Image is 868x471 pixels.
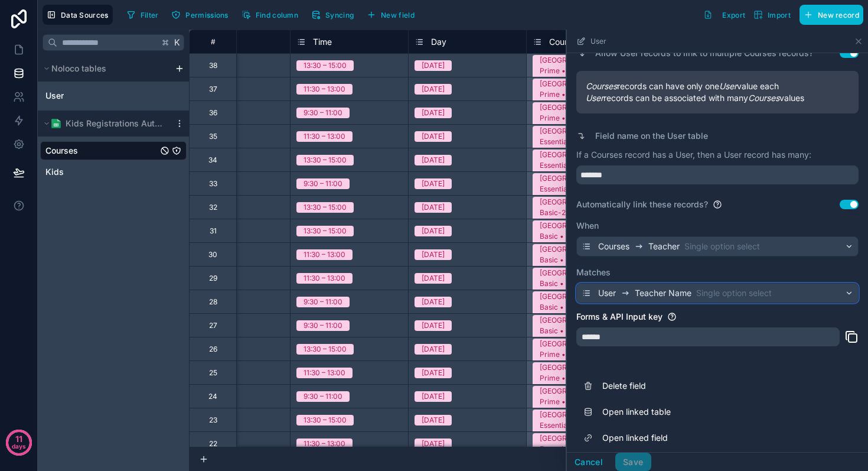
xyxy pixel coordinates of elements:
[12,438,26,454] p: days
[598,241,629,252] span: Courses
[167,6,232,24] button: Permissions
[43,5,113,25] button: Data Sources
[586,81,617,91] em: Courses
[209,203,217,212] div: 32
[185,11,228,20] span: Permissions
[576,149,859,161] p: If a Courses record has a User, then a User record has many:
[696,287,772,299] span: Single option select
[40,86,187,105] div: User
[422,155,445,165] div: [DATE]
[576,199,708,210] label: Automatically link these records?
[15,433,22,445] p: 11
[209,415,217,425] div: 23
[208,155,217,165] div: 34
[304,438,345,449] div: 11:30 – 13:00
[198,37,227,46] div: #
[209,132,217,141] div: 35
[648,241,680,252] span: Teacher
[209,368,217,378] div: 25
[45,90,146,102] a: User
[45,90,64,102] span: User
[209,439,217,449] div: 22
[45,166,158,178] a: Kids
[422,415,445,425] div: [DATE]
[684,241,760,252] span: Single option select
[422,131,445,142] div: [DATE]
[61,11,109,20] span: Data Sources
[586,92,849,104] span: records can be associated with many values
[167,6,237,24] a: Permissions
[422,344,445,355] div: [DATE]
[208,250,217,259] div: 30
[304,202,347,213] div: 13:30 – 15:00
[576,373,859,399] button: Delete field
[304,415,347,425] div: 13:30 – 15:00
[576,236,859,256] button: CoursesTeacherSingle option select
[304,273,345,284] div: 11:30 – 13:00
[304,368,345,378] div: 11:30 – 13:00
[422,202,445,213] div: [DATE]
[549,36,602,48] span: Course Name
[381,11,415,20] span: New field
[304,249,345,260] div: 11:30 – 13:00
[748,93,779,103] em: Courses
[595,47,813,59] label: Allow User records to link to multiple Courses records?
[795,5,863,25] a: New record
[210,226,217,236] div: 31
[40,141,187,160] div: Courses
[576,399,859,425] a: Open linked table
[304,344,347,355] div: 13:30 – 15:00
[422,438,445,449] div: [DATE]
[209,321,217,330] div: 27
[722,11,745,20] span: Export
[576,283,859,303] button: UserTeacher NameSingle option select
[422,249,445,260] div: [DATE]
[576,425,859,451] a: Open linked field
[576,220,599,232] span: When
[699,5,749,25] button: Export
[209,274,217,283] div: 29
[422,297,445,307] div: [DATE]
[45,145,78,157] span: Courses
[45,166,64,178] span: Kids
[40,163,187,181] div: Kids
[586,80,849,92] span: records can have only one value each
[325,11,354,20] span: Syncing
[749,5,795,25] button: Import
[304,297,342,307] div: 9:30 – 11:00
[598,287,616,299] span: User
[173,38,181,47] span: K
[209,108,217,118] div: 36
[431,36,446,48] span: Day
[304,178,342,189] div: 9:30 – 11:00
[304,320,342,331] div: 9:30 – 11:00
[304,60,347,71] div: 13:30 – 15:00
[363,6,419,24] button: New field
[51,119,61,128] img: Google Sheets logo
[209,345,217,354] div: 26
[576,267,611,278] span: Matches
[719,81,737,91] em: User
[422,226,445,236] div: [DATE]
[422,368,445,378] div: [DATE]
[237,6,302,24] button: Find column
[422,320,445,331] div: [DATE]
[141,11,159,20] span: Filter
[40,60,170,77] button: Noloco tables
[304,155,347,165] div: 13:30 – 15:00
[422,84,445,95] div: [DATE]
[586,93,603,103] em: User
[313,36,332,48] span: Time
[51,63,106,74] span: Noloco tables
[768,11,791,20] span: Import
[422,108,445,118] div: [DATE]
[45,145,158,157] a: Courses
[304,84,345,95] div: 11:30 – 13:00
[209,85,217,94] div: 37
[422,273,445,284] div: [DATE]
[590,37,606,46] span: User
[256,11,298,20] span: Find column
[818,11,859,20] span: New record
[122,6,163,24] button: Filter
[209,61,217,70] div: 38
